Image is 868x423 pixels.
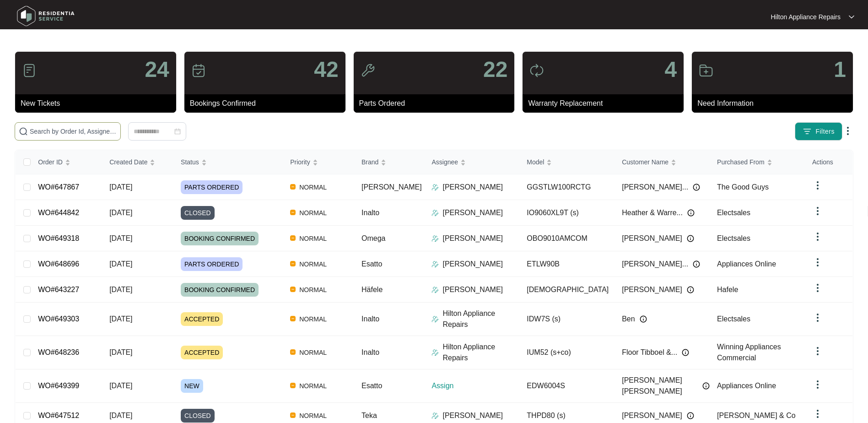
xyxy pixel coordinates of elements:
[145,59,169,81] p: 24
[38,234,79,242] a: WO#649318
[181,232,259,245] span: BOOKING CONFIRMED
[771,12,841,22] p: Hilton Appliance Repairs
[442,342,519,363] p: Hilton Appliance Repairs
[717,315,750,323] span: Electsales
[622,157,669,167] span: Customer Name
[290,349,296,355] img: Vercel Logo
[38,412,79,419] a: WO#647512
[361,183,422,191] span: [PERSON_NAME]
[442,233,503,244] p: [PERSON_NAME]
[519,200,615,226] td: IO9060XL9T (s)
[431,349,439,356] img: Assigner Icon
[812,206,823,217] img: dropdown arrow
[296,347,330,358] span: NORMAL
[431,260,439,268] img: Assigner Icon
[622,314,635,325] span: Ben
[622,233,682,244] span: [PERSON_NAME]
[717,382,776,390] span: Appliances Online
[519,336,615,369] td: IUM52 (s+co)
[640,315,647,323] img: Info icon
[290,210,296,215] img: Vercel Logo
[38,260,79,268] a: WO#648696
[290,184,296,190] img: Vercel Logo
[812,379,823,390] img: dropdown arrow
[519,226,615,251] td: OBO9010AMCOM
[14,2,78,30] img: residentia service logo
[354,150,424,174] th: Brand
[682,349,689,356] img: Info icon
[181,283,259,297] span: BOOKING CONFIRMED
[38,315,79,323] a: WO#649303
[290,412,296,418] img: Vercel Logo
[38,157,63,167] span: Order ID
[296,380,330,391] span: NORMAL
[181,312,223,326] span: ACCEPTED
[181,157,199,167] span: Status
[361,209,379,217] span: Inalto
[109,382,132,390] span: [DATE]
[519,251,615,277] td: ETLW90B
[442,182,503,193] p: [PERSON_NAME]
[842,125,853,136] img: dropdown arrow
[181,180,243,194] span: PARTS ORDERED
[191,63,206,78] img: icon
[622,375,698,397] span: [PERSON_NAME] [PERSON_NAME]
[717,209,750,217] span: Electsales
[290,261,296,266] img: Vercel Logo
[795,122,842,141] button: filter iconFilters
[296,182,330,193] span: NORMAL
[687,286,694,293] img: Info icon
[22,63,37,78] img: icon
[290,316,296,321] img: Vercel Logo
[190,98,345,109] p: Bookings Confirmed
[361,234,385,242] span: Omega
[442,207,503,218] p: [PERSON_NAME]
[283,150,354,174] th: Priority
[622,207,683,218] span: Heather & Warre...
[519,174,615,200] td: GGSTLW100RCTG
[314,59,338,81] p: 42
[296,314,330,325] span: NORMAL
[181,206,215,220] span: CLOSED
[528,98,684,109] p: Warranty Replacement
[717,286,738,293] span: Hafele
[296,233,330,244] span: NORMAL
[615,150,710,174] th: Customer Name
[529,63,544,78] img: icon
[109,348,132,356] span: [DATE]
[361,157,378,167] span: Brand
[519,150,615,174] th: Model
[849,15,854,19] img: dropdown arrow
[812,257,823,268] img: dropdown arrow
[697,98,853,109] p: Need Information
[181,379,203,393] span: NEW
[815,127,835,136] span: Filters
[109,412,132,419] span: [DATE]
[442,259,503,270] p: [PERSON_NAME]
[834,59,846,81] p: 1
[361,63,375,78] img: icon
[717,343,781,362] span: Winning Appliances Commercial
[424,150,519,174] th: Assignee
[431,286,439,293] img: Assigner Icon
[812,346,823,357] img: dropdown arrow
[109,286,132,293] span: [DATE]
[622,259,688,270] span: [PERSON_NAME]...
[109,209,132,217] span: [DATE]
[21,98,176,109] p: New Tickets
[812,408,823,419] img: dropdown arrow
[687,209,695,217] img: Info icon
[296,207,330,218] span: NORMAL
[361,260,382,268] span: Esatto
[442,308,519,330] p: Hilton Appliance Repairs
[181,346,223,359] span: ACCEPTED
[290,287,296,292] img: Vercel Logo
[519,303,615,336] td: IDW7S (s)
[109,234,132,242] span: [DATE]
[702,382,710,390] img: Info icon
[30,126,117,136] input: Search by Order Id, Assignee Name, Customer Name, Brand and Model
[431,235,439,242] img: Assigner Icon
[290,235,296,241] img: Vercel Logo
[431,412,439,419] img: Assigner Icon
[296,259,330,270] span: NORMAL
